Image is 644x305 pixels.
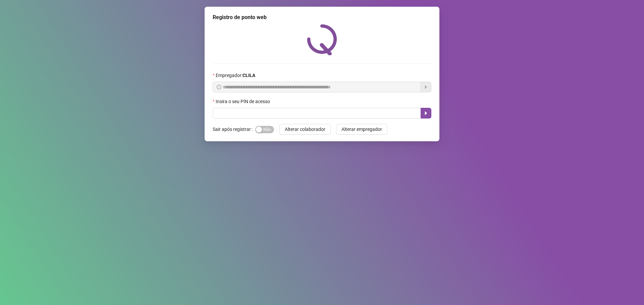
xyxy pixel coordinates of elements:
[216,72,255,79] span: Empregador :
[336,124,387,135] button: Alterar empregador
[213,13,431,21] div: Registro de ponto web
[423,110,429,116] span: caret-right
[285,126,325,133] span: Alterar colaborador
[213,98,274,105] label: Insira o seu PIN de acesso
[279,124,331,135] button: Alterar colaborador
[213,124,255,135] label: Sair após registrar
[307,24,337,55] img: QRPoint
[341,126,382,133] span: Alterar empregador
[243,73,255,78] strong: CLILA
[217,85,221,89] span: info-circle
